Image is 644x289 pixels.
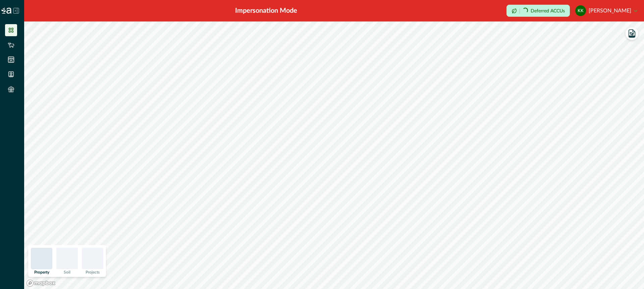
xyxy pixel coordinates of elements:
[24,21,644,289] canvas: Map
[64,270,70,274] p: Soil
[531,8,565,13] p: Deferred ACCUs
[34,270,49,274] p: Property
[1,8,11,14] img: Logo
[86,270,100,274] p: Projects
[575,3,637,19] button: Kate Kirk[PERSON_NAME]
[26,279,56,287] a: Mapbox logo
[235,6,297,16] div: Impersonation Mode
